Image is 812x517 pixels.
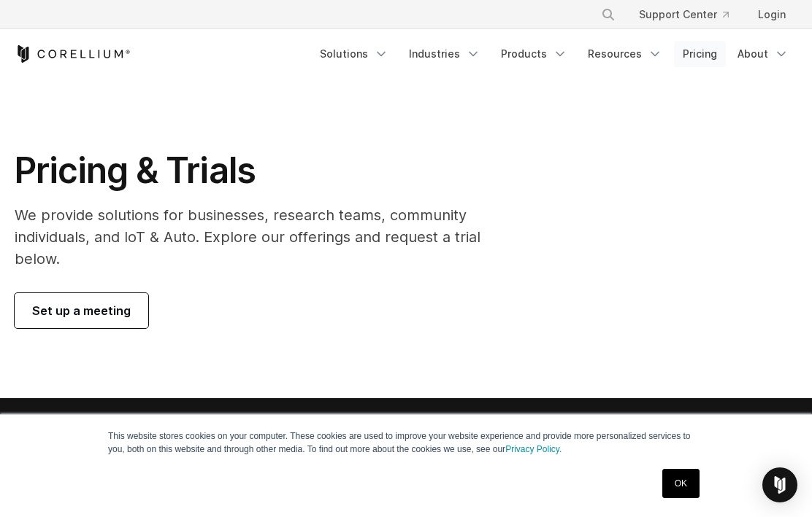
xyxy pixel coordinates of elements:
[505,444,562,454] a: Privacy Policy.
[762,467,797,502] div: Open Intercom Messenger
[15,149,526,193] h1: Pricing & Trials
[311,41,397,67] a: Solutions
[583,1,797,28] div: Navigation Menu
[400,41,489,67] a: Industries
[579,41,671,67] a: Resources
[674,41,726,67] a: Pricing
[746,1,797,28] a: Login
[311,41,797,67] div: Navigation Menu
[108,429,704,456] p: This website stores cookies on your computer. These cookies are used to improve your website expe...
[662,469,700,498] a: OK
[15,293,148,328] a: Set up a meeting
[595,1,621,28] button: Search
[32,302,131,319] span: Set up a meeting
[729,41,797,67] a: About
[627,1,740,28] a: Support Center
[15,45,131,63] a: Corellium Home
[492,41,576,67] a: Products
[15,204,526,270] p: We provide solutions for businesses, research teams, community individuals, and IoT & Auto. Explo...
